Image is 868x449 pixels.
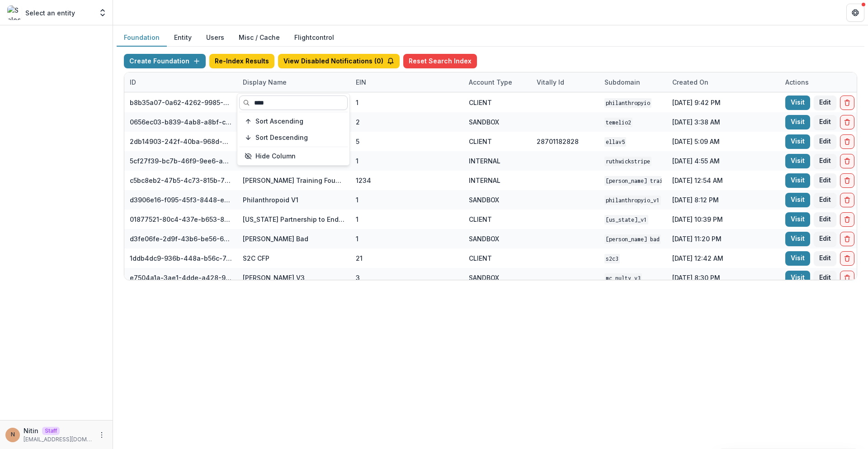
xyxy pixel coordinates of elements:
button: Delete Foundation [840,232,854,246]
div: 1ddb4dc9-936b-448a-b56c-74667ee34224 [130,253,232,263]
button: Edit [814,251,836,266]
div: ID [124,72,237,92]
div: [DATE] 10:39 PM [667,210,780,229]
div: 5cf27f39-bc7b-46f9-9ee6-a7b54b12c735 [130,156,232,166]
div: 1234 [356,176,371,185]
code: philanthropyio [604,98,651,108]
button: Edit [814,193,836,207]
div: [DATE] 8:30 PM [667,268,780,287]
a: Flightcontrol [294,33,334,42]
a: Visit [785,134,810,149]
button: Open entity switcher [96,4,109,22]
div: Created on [667,72,780,92]
div: Vitally Id [531,72,599,92]
div: Vitally Id [531,77,570,87]
button: Create Foundation [124,54,206,68]
button: Edit [814,154,836,168]
div: CLIENT [469,215,492,224]
div: Display Name [237,72,350,92]
button: Edit [814,173,836,188]
button: Delete Foundation [840,134,854,149]
div: INTERNAL [469,176,500,185]
div: [DATE] 5:09 AM [667,132,780,151]
button: Entity [167,29,199,47]
span: Sort Ascending [255,118,303,125]
button: Delete Foundation [840,193,854,207]
div: 2db14903-242f-40ba-968d-49939f41c219 [130,137,232,146]
code: temelio2 [604,118,632,127]
div: EIN [350,72,463,92]
button: Reset Search Index [403,54,477,68]
div: 01877521-80c4-437e-b653-847e4762ab9d [130,215,232,224]
a: Visit [785,96,810,110]
div: Subdomain [599,72,667,92]
button: Edit [814,271,836,285]
button: More [96,430,107,440]
div: 28701182828 [537,137,579,146]
button: Edit [814,96,836,110]
div: SANDBOX [469,273,499,282]
div: SANDBOX [469,117,499,127]
div: EIN [350,77,372,87]
button: Delete Foundation [840,251,854,266]
div: 1 [356,215,359,224]
button: Delete Foundation [840,212,854,227]
a: Visit [785,173,810,188]
div: b8b35a07-0a62-4262-9985-0808486c3180 [130,98,232,107]
button: Delete Foundation [840,115,854,129]
div: CLIENT [469,253,492,263]
div: d3fe06fe-2d9f-43b6-be56-6cb6f1d4ce6b [130,234,232,244]
div: [PERSON_NAME] Bad [243,234,308,244]
button: Re-Index Results [209,54,274,68]
button: Edit [814,134,836,149]
div: Created on [667,77,714,87]
div: 1 [356,156,359,166]
div: SANDBOX [469,234,499,244]
button: Delete Foundation [840,96,854,110]
div: Subdomain [599,77,646,87]
code: ellav5 [604,137,626,147]
div: c5bc8eb2-47b5-4c73-815b-797c3f8d31d2 [130,176,232,185]
a: Visit [785,271,810,285]
button: Sort Ascending [239,114,348,129]
a: Visit [785,212,810,227]
div: 1 [356,98,359,107]
button: Edit [814,232,836,246]
div: [DATE] 8:12 PM [667,190,780,210]
div: [DATE] 3:38 AM [667,112,780,132]
button: Delete Foundation [840,173,854,188]
div: [DATE] 12:54 AM [667,171,780,190]
img: Select an entity [7,5,22,20]
div: [DATE] 11:20 PM [667,229,780,248]
div: Account Type [463,72,531,92]
div: SANDBOX [469,195,499,205]
div: Account Type [463,77,518,87]
a: Visit [785,154,810,168]
button: Hide Column [239,149,348,163]
a: Visit [785,193,810,207]
code: [US_STATE]_v1 [604,215,648,224]
a: Visit [785,232,810,246]
div: 21 [356,253,363,263]
div: S2C CFP [243,253,269,263]
button: Edit [814,115,836,129]
div: 2 [356,117,360,127]
div: 3 [356,273,360,282]
a: Visit [785,251,810,266]
p: [EMAIL_ADDRESS][DOMAIN_NAME] [24,435,93,444]
div: 1 [356,234,359,244]
button: Edit [814,212,836,227]
div: [DATE] 12:42 AM [667,248,780,268]
button: Users [199,29,231,47]
div: CLIENT [469,98,492,107]
div: Nitin [11,432,15,438]
div: 5 [356,137,359,146]
div: [PERSON_NAME] V3 [243,273,305,282]
code: mc_nulty_v3 [604,273,642,283]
